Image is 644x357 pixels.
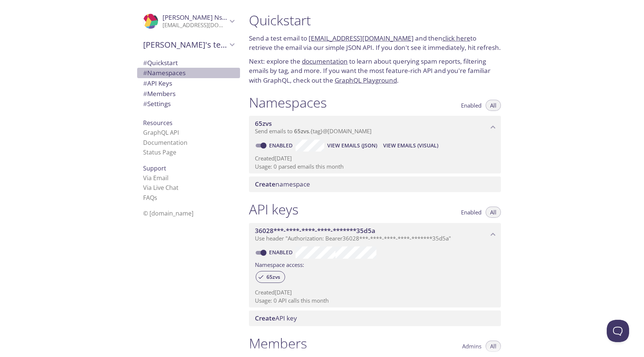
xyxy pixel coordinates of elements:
[137,35,240,54] div: Mike's team
[143,194,157,202] a: FAQ
[143,58,178,67] span: Quickstart
[154,194,157,202] span: s
[137,68,240,78] div: Namespaces
[249,310,501,326] div: Create API Key
[457,100,486,111] button: Enabled
[143,79,172,87] span: API Keys
[143,174,168,182] a: Via Email
[137,9,240,34] div: Mike Nsubuga
[137,99,240,109] div: Team Settings
[137,58,240,68] div: Quickstart
[249,335,307,352] h1: Members
[249,176,501,192] div: Create namespace
[143,184,179,192] a: Via Live Chat
[262,274,285,280] span: 65zvs
[255,314,297,322] span: API key
[486,341,501,352] button: All
[335,76,397,85] a: GraphQL Playground
[143,39,227,50] span: [PERSON_NAME]'s team
[255,154,495,162] p: Created [DATE]
[324,140,380,152] button: View Emails (JSON)
[143,68,147,77] span: #
[249,116,501,139] div: 65zvs namespace
[143,209,193,217] span: © [DOMAIN_NAME]
[268,142,296,149] a: Enabled
[143,99,147,108] span: #
[255,119,272,128] span: 65zvs
[143,79,147,87] span: #
[143,99,171,108] span: Settings
[249,201,299,218] h1: API keys
[249,34,501,52] p: Send a test email to and then to retrieve the email via our simple JSON API. If you don't see it ...
[137,89,240,99] div: Members
[457,207,486,218] button: Enabled
[255,259,304,270] label: Namespace access:
[268,249,296,256] a: Enabled
[143,119,173,127] span: Resources
[383,141,438,150] span: View Emails (Visual)
[255,127,372,135] span: Send emails to . {tag} @[DOMAIN_NAME]
[143,164,166,172] span: Support
[143,89,176,98] span: Members
[255,180,310,188] span: namespace
[309,34,414,42] a: [EMAIL_ADDRESS][DOMAIN_NAME]
[255,163,495,170] p: Usage: 0 parsed emails this month
[255,289,495,296] p: Created [DATE]
[137,78,240,89] div: API Keys
[256,271,285,283] div: 65zvs
[294,127,309,135] span: 65zvs
[255,297,495,305] p: Usage: 0 API calls this month
[143,148,176,156] a: Status Page
[249,57,501,85] p: Next: explore the to learn about querying spam reports, filtering emails by tag, and more. If you...
[255,314,275,322] span: Create
[486,100,501,111] button: All
[143,89,147,98] span: #
[302,57,348,66] a: documentation
[380,140,441,152] button: View Emails (Visual)
[249,12,501,29] h1: Quickstart
[255,180,275,188] span: Create
[442,34,470,42] a: click here
[143,58,147,67] span: #
[486,207,501,218] button: All
[327,141,377,150] span: View Emails (JSON)
[249,94,327,111] h1: Namespaces
[607,320,629,342] iframe: Help Scout Beacon - Open
[143,138,187,147] a: Documentation
[458,341,486,352] button: Admins
[162,13,241,22] span: [PERSON_NAME] Nsubuga
[143,128,179,137] a: GraphQL API
[143,68,186,77] span: Namespaces
[162,22,227,29] p: [EMAIL_ADDRESS][DOMAIN_NAME]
